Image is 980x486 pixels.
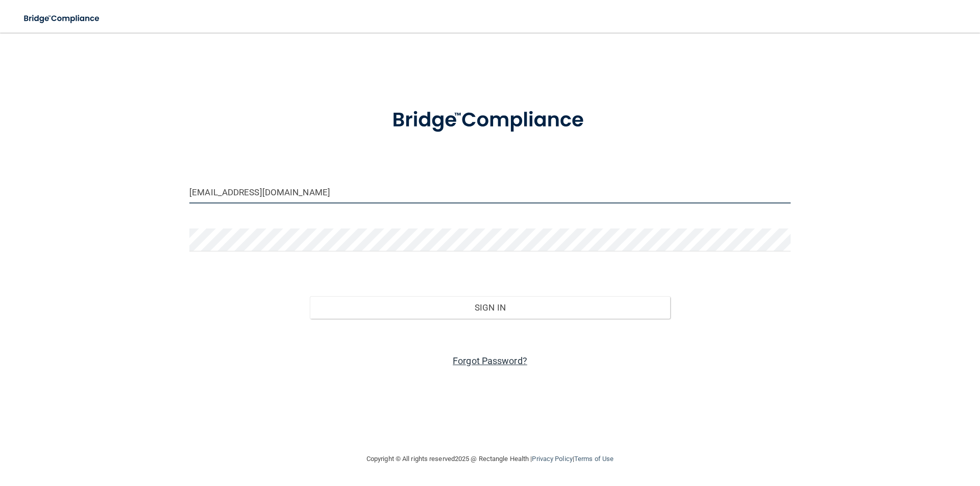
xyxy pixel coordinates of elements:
img: bridge_compliance_login_screen.278c3ca4.svg [15,8,109,29]
img: bridge_compliance_login_screen.278c3ca4.svg [371,94,609,147]
button: Sign In [310,296,671,319]
input: Email [189,181,791,203]
div: Copyright © All rights reserved 2025 @ Rectangle Health | | [304,443,676,475]
a: Forgot Password? [453,355,527,366]
a: Terms of Use [574,455,614,463]
a: Privacy Policy [532,455,572,463]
